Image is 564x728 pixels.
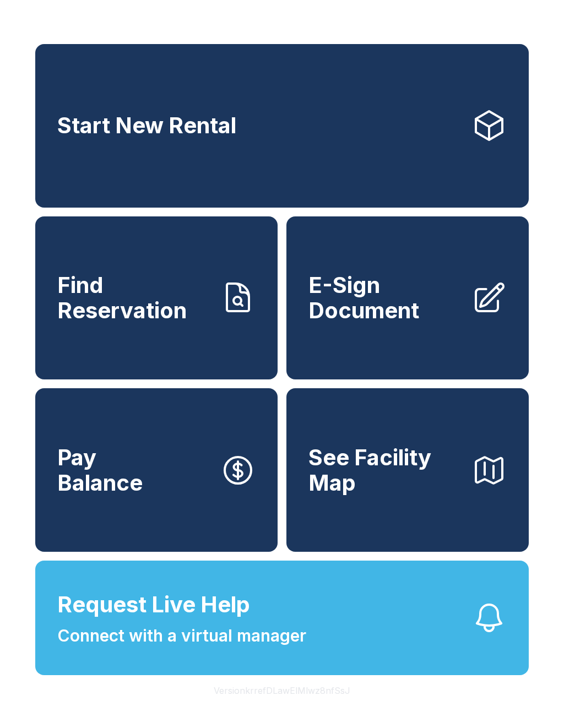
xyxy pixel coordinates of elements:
[35,216,278,380] a: Find Reservation
[286,388,529,552] button: See Facility Map
[57,445,143,495] span: Pay Balance
[308,445,463,495] span: See Facility Map
[57,588,250,621] span: Request Live Help
[35,388,278,552] button: PayBalance
[286,216,529,380] a: E-Sign Document
[205,675,359,706] button: VersionkrrefDLawElMlwz8nfSsJ
[57,113,236,138] span: Start New Rental
[308,273,463,323] span: E-Sign Document
[35,44,529,208] a: Start New Rental
[57,623,306,648] span: Connect with a virtual manager
[57,273,211,323] span: Find Reservation
[35,561,529,675] button: Request Live HelpConnect with a virtual manager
